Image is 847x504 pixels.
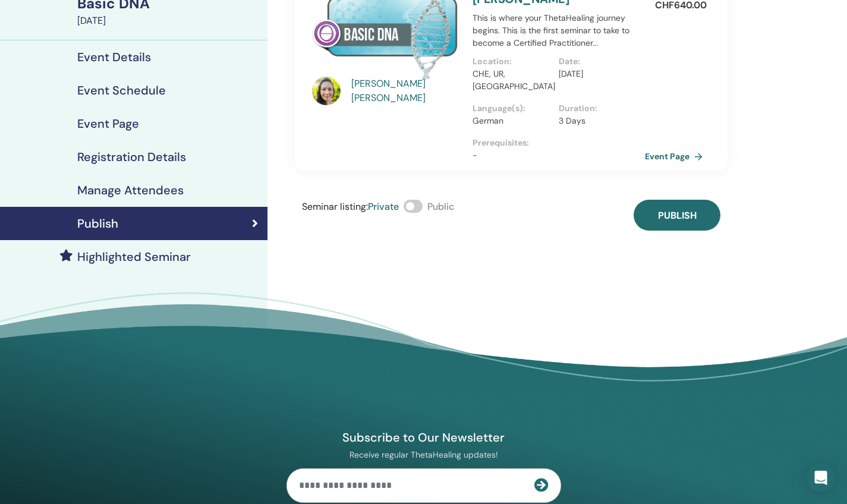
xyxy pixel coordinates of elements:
button: Publish [634,200,720,231]
p: Language(s) : [473,102,552,115]
div: Open Intercom Messenger [807,464,835,492]
div: [DATE] [77,14,260,28]
p: Duration : [559,102,638,115]
a: Event Page [645,147,707,165]
h4: Manage Attendees [77,183,184,197]
span: Publish [658,209,697,222]
p: This is where your ThetaHealing journey begins. This is the first seminar to take to become a Cer... [473,12,645,49]
p: [DATE] [559,68,638,80]
p: Receive regular ThetaHealing updates! [286,449,561,460]
span: Seminar listing : [302,200,368,213]
p: Location : [473,55,552,68]
a: [PERSON_NAME] [PERSON_NAME] [351,77,461,105]
span: Public [427,200,454,213]
p: CHE, UR, [GEOGRAPHIC_DATA] [473,68,552,93]
img: default.jpg [312,77,341,105]
h4: Publish [77,216,118,231]
p: Date : [559,55,638,68]
p: - [473,149,645,162]
h4: Registration Details [77,150,186,164]
p: 3 Days [559,115,638,127]
span: Private [368,200,399,213]
h4: Event Schedule [77,83,166,97]
h4: Subscribe to Our Newsletter [286,430,561,445]
h4: Highlighted Seminar [77,250,191,264]
h4: Event Details [77,50,151,64]
h4: Event Page [77,116,139,131]
p: German [473,115,552,127]
p: Prerequisites : [473,137,645,149]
